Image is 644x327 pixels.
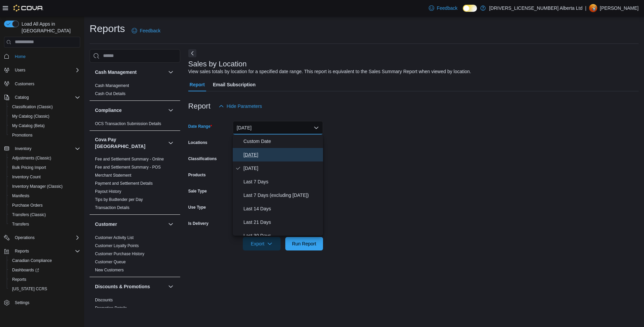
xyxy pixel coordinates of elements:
[9,201,80,209] span: Purchase Orders
[90,296,180,323] div: Discounts & Promotions
[12,66,28,74] button: Users
[95,121,161,126] a: OCS Transaction Submission Details
[95,157,164,161] a: Fee and Settlement Summary - Online
[95,235,134,240] a: Customer Activity List
[243,237,281,250] button: Export
[95,107,165,114] button: Compliance
[7,219,83,229] button: Transfers
[1,144,83,153] button: Inventory
[9,285,80,293] span: Washington CCRS
[15,146,31,151] span: Inventory
[12,184,63,189] span: Inventory Manager (Classic)
[95,181,153,186] span: Payment and Settlement Details
[7,210,83,219] button: Transfers (Classic)
[12,52,80,61] span: Home
[95,306,127,310] a: Promotion Details
[12,145,80,153] span: Inventory
[9,112,52,120] a: My Catalog (Classic)
[95,235,134,240] span: Customer Activity List
[95,260,126,264] a: Customer Queue
[12,234,37,242] button: Operations
[7,102,83,112] button: Classification (Classic)
[9,192,80,200] span: Manifests
[1,246,83,256] button: Reports
[95,251,144,257] span: Customer Purchase History
[95,243,139,248] a: Customer Loyalty Points
[463,5,477,12] input: Dark Mode
[12,258,52,263] span: Canadian Compliance
[9,266,80,274] span: Dashboards
[12,93,80,101] span: Catalog
[95,267,124,273] span: New Customers
[12,247,32,255] button: Reports
[7,182,83,191] button: Inventory Manager (Classic)
[9,285,50,293] a: [US_STATE] CCRS
[188,49,196,57] button: Next
[95,69,137,76] h3: Cash Management
[9,103,80,111] span: Classification (Classic)
[9,131,80,139] span: Promotions
[15,81,34,87] span: Customers
[95,136,165,150] h3: Cova Pay [GEOGRAPHIC_DATA]
[7,153,83,163] button: Adjustments (Classic)
[95,251,144,256] a: Customer Purchase History
[95,69,165,76] button: Cash Management
[12,212,46,217] span: Transfers (Classic)
[7,191,83,201] button: Manifests
[1,233,83,242] button: Operations
[9,163,80,172] span: Bulk Pricing Import
[167,283,175,291] button: Discounts & Promotions
[9,154,54,162] a: Adjustments (Classic)
[9,182,80,190] span: Inventory Manager (Classic)
[9,257,55,265] a: Canadian Compliance
[188,205,206,210] label: Use Type
[12,80,37,88] a: Customers
[213,78,256,91] span: Email Subscription
[12,277,26,282] span: Reports
[95,107,122,114] h3: Compliance
[12,145,34,153] button: Inventory
[95,221,117,228] h3: Customer
[9,275,29,284] a: Reports
[188,172,206,178] label: Products
[1,93,83,102] button: Catalog
[15,67,25,73] span: Users
[9,122,47,130] a: My Catalog (Beta)
[188,124,212,129] label: Date Range
[9,131,35,139] a: Promotions
[12,267,39,273] span: Dashboards
[95,243,139,248] span: Customer Loyalty Points
[437,5,457,11] span: Feedback
[9,220,32,228] a: Transfers
[167,139,175,147] button: Cova Pay [GEOGRAPHIC_DATA]
[90,155,180,214] div: Cova Pay [GEOGRAPHIC_DATA]
[233,121,323,135] button: [DATE]
[9,103,56,111] a: Classification (Classic)
[12,286,47,292] span: [US_STATE] CCRS
[95,259,126,265] span: Customer Queue
[12,104,53,110] span: Classification (Classic)
[12,299,32,307] a: Settings
[167,106,175,114] button: Compliance
[95,165,161,170] a: Fee and Settlement Summary - POS
[4,49,80,325] nav: Complex example
[95,121,161,126] span: OCS Transaction Submission Details
[15,248,29,254] span: Reports
[244,232,320,240] span: Last 30 Days
[90,22,125,35] h1: Reports
[95,83,129,88] a: Cash Management
[12,155,51,161] span: Adjustments (Classic)
[167,220,175,228] button: Customer
[12,93,31,101] button: Catalog
[12,123,45,128] span: My Catalog (Beta)
[188,140,207,145] label: Locations
[7,275,83,284] button: Reports
[95,197,143,202] span: Tips by Budtender per Day
[95,189,121,194] a: Payout History
[12,298,80,307] span: Settings
[9,201,45,209] a: Purchase Orders
[12,114,50,119] span: My Catalog (Classic)
[95,298,113,302] a: Discounts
